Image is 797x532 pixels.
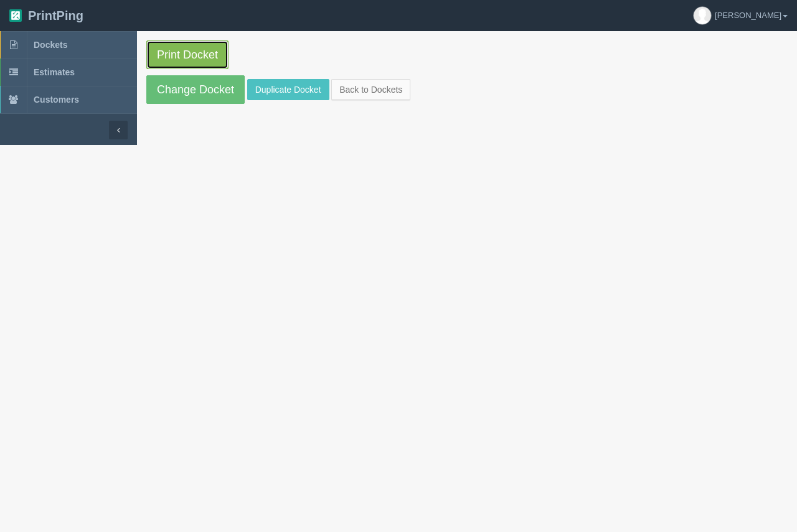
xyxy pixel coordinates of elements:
[34,95,79,105] span: Customers
[146,75,245,104] a: Change Docket
[331,79,410,100] a: Back to Dockets
[34,40,67,50] span: Dockets
[34,67,75,77] span: Estimates
[9,9,22,22] img: logo-3e63b451c926e2ac314895c53de4908e5d424f24456219fb08d385ab2e579770.png
[146,40,229,69] a: Print Docket
[247,79,329,100] a: Duplicate Docket
[694,7,711,24] img: avatar_default-7531ab5dedf162e01f1e0bb0964e6a185e93c5c22dfe317fb01d7f8cd2b1632c.jpg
